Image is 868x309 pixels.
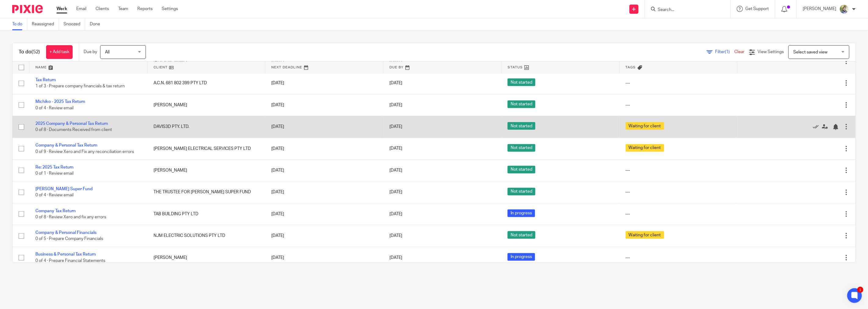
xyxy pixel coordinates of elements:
[35,78,56,82] a: Tax Return
[84,49,97,55] p: Due by
[147,181,266,203] td: THE TRUSTEE FOR [PERSON_NAME] SUPER FUND
[35,252,96,256] a: Business & Personal Tax Return
[389,234,402,238] span: [DATE]
[46,45,73,59] a: + Add task
[31,49,40,54] span: (52)
[626,167,732,173] div: ---
[35,231,96,235] a: Company & Personal Financials
[147,203,266,225] td: TAB BUILDING PTY LTD
[508,188,535,195] span: Not started
[626,255,732,261] div: ---
[63,18,85,30] a: Snoozed
[137,6,153,12] a: Reports
[508,144,535,152] span: Not started
[147,247,266,268] td: [PERSON_NAME]
[389,256,402,260] span: [DATE]
[265,72,383,94] td: [DATE]
[265,181,383,203] td: [DATE]
[35,215,106,219] span: 0 of 8 · Review Xero and fix any errors
[35,128,112,132] span: 0 of 8 · Documents Received from client
[389,190,402,194] span: [DATE]
[725,50,730,54] span: (1)
[147,116,266,138] td: DAVIS3D PTY. LTD.
[265,247,383,268] td: [DATE]
[389,147,402,151] span: [DATE]
[147,72,266,94] td: A.C.N. 681 802 399 PTY LTD
[657,7,712,13] input: Search
[389,81,402,85] span: [DATE]
[626,80,732,86] div: ---
[32,18,59,30] a: Reassigned
[147,225,266,247] td: NJM ELECTRIC SOLUTIONS PTY LTD
[35,122,108,126] a: 2025 Company & Personal Tax Return
[758,50,784,54] span: View Settings
[35,100,85,104] a: Michiko - 2025 Tax Return
[147,159,266,181] td: [PERSON_NAME]
[793,50,827,54] span: Select saved view
[35,209,76,213] a: Company Tax Return
[105,50,110,54] span: All
[508,122,535,130] span: Not started
[626,231,664,239] span: Waiting for client
[35,150,134,154] span: 0 of 9 · Review Xero and Fix any reconciliation errors
[626,211,732,217] div: ---
[12,18,27,30] a: To do
[508,166,535,173] span: Not started
[389,125,402,129] span: [DATE]
[76,6,86,12] a: Email
[35,259,105,263] span: 0 of 4 · Prepare Financial Statements
[508,209,535,217] span: In progress
[35,106,74,110] span: 0 of 4 · Review email
[265,94,383,116] td: [DATE]
[96,6,109,12] a: Clients
[715,50,734,54] span: Filter
[35,193,74,198] span: 0 of 4 · Review email
[35,171,74,176] span: 0 of 1 · Review email
[12,5,43,13] img: Pixie
[626,189,732,195] div: ---
[626,102,732,108] div: ---
[839,4,849,14] img: IMG_1641.jpg
[265,225,383,247] td: [DATE]
[162,6,178,12] a: Settings
[626,66,636,69] span: Tags
[389,212,402,216] span: [DATE]
[265,203,383,225] td: [DATE]
[745,7,769,11] span: Get Support
[147,94,266,116] td: [PERSON_NAME]
[35,187,92,191] a: [PERSON_NAME] Super Fund
[626,122,664,130] span: Waiting for client
[118,6,128,12] a: Team
[35,237,103,241] span: 0 of 5 · Prepare Company Financials
[147,138,266,159] td: [PERSON_NAME] ELECTRICAL SERVICES PTY LTD
[35,165,74,169] a: Re: 2025 Tax Return
[265,138,383,159] td: [DATE]
[813,124,822,130] a: Mark as done
[803,6,836,12] p: [PERSON_NAME]
[508,78,535,86] span: Not started
[265,116,383,138] td: [DATE]
[389,103,402,107] span: [DATE]
[508,100,535,108] span: Not started
[508,231,535,239] span: Not started
[265,159,383,181] td: [DATE]
[857,287,863,293] div: 1
[508,253,535,261] span: In progress
[389,168,402,173] span: [DATE]
[90,18,105,30] a: Done
[734,50,744,54] a: Clear
[35,84,125,89] span: 1 of 3 · Prepare company financials & tax return
[626,144,664,152] span: Waiting for client
[19,49,40,55] h1: To do
[35,143,97,147] a: Company & Personal Tax Return
[56,6,67,12] a: Work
